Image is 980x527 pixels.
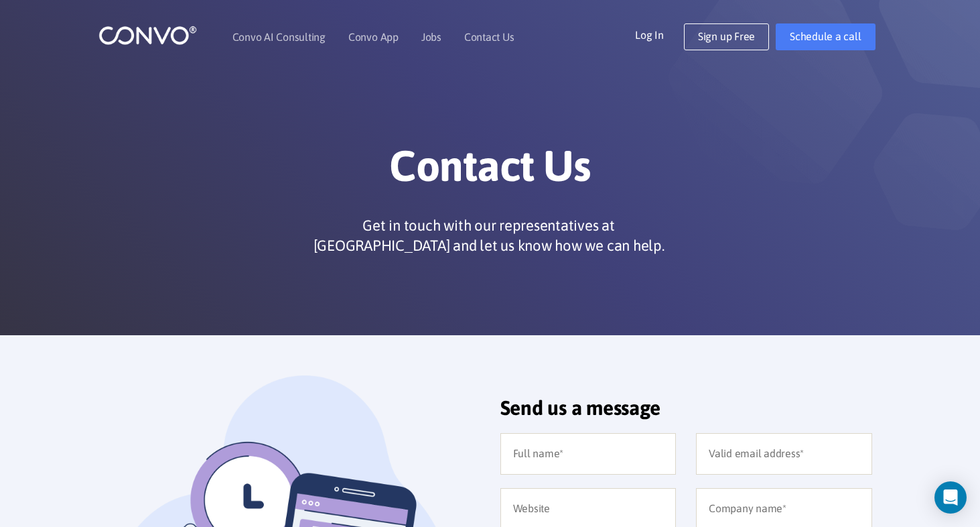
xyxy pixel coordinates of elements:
div: Open Intercom Messenger [934,481,967,514]
h1: Contact Us [119,140,862,202]
a: Schedule a call [776,23,875,50]
p: Get in touch with our representatives at [GEOGRAPHIC_DATA] and let us know how we can help. [308,215,670,255]
a: Jobs [421,32,441,42]
img: logo_1.png [98,25,197,46]
a: Contact Us [464,32,514,42]
h2: Send us a message [500,396,872,430]
input: Full name* [500,433,677,475]
input: Valid email address* [696,433,872,475]
a: Sign up Free [684,23,769,50]
a: Log In [635,23,684,45]
a: Convo App [348,32,399,42]
a: Convo AI Consulting [232,32,326,42]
